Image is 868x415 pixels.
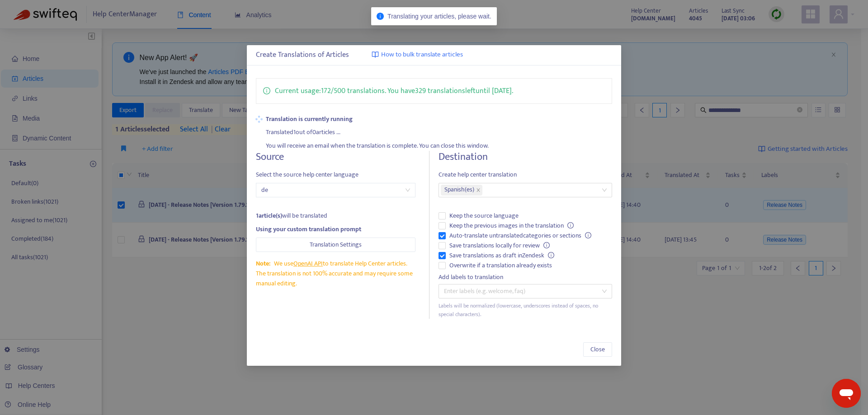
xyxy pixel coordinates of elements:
[256,224,415,234] div: Using your custom translation prompt
[446,251,558,261] span: Save translations as draft in Zendesk
[446,231,595,241] span: Auto-translate untranslated categories or sections
[372,50,463,60] a: How to bulk translate articles
[439,151,612,163] h4: Destination
[585,232,591,238] span: info-circle
[263,85,270,94] span: info-circle
[256,211,415,221] div: will be translated
[439,302,612,319] div: Labels will be normalized (lowercase, underscores instead of spaces, no special characters).
[261,183,410,197] span: de
[256,238,415,252] button: Translation Settings
[543,242,550,248] span: info-circle
[439,170,612,180] span: Create help center translation
[377,13,384,20] span: info-circle
[256,170,415,180] span: Select the source help center language
[256,258,270,269] span: Note:
[372,51,379,58] img: image-link
[256,151,415,163] h4: Source
[266,137,612,151] div: You will receive an email when the translation is complete. You can close this window.
[567,222,574,228] span: info-circle
[590,345,605,354] span: Close
[275,85,513,97] p: Current usage: 172 / 500 translations . You have 329 translations left until [DATE] .
[446,261,556,270] span: Overwrite if a translation already exists
[583,342,612,357] button: Close
[256,50,612,61] div: Create Translations of Articles
[446,211,522,221] span: Keep the source language
[266,124,612,138] div: Translated 1 out of 0 articles ...
[310,240,362,250] span: Translation Settings
[476,188,481,192] span: close
[266,114,612,124] strong: Translation is currently running
[256,210,282,221] strong: 1 article(s)
[293,258,323,269] a: OpenAI API
[446,241,553,251] span: Save translations locally for review
[444,185,474,196] span: Spanish ( es )
[439,272,612,282] div: Add labels to translation
[381,50,463,60] span: How to bulk translate articles
[446,221,577,231] span: Keep the previous images in the translation
[256,259,415,289] div: We use to translate Help Center articles. The translation is not 100% accurate and may require so...
[548,252,554,258] span: info-circle
[832,379,861,408] iframe: Schaltfläche zum Öffnen des Messaging-Fensters
[387,13,491,20] span: Translating your articles, please wait.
